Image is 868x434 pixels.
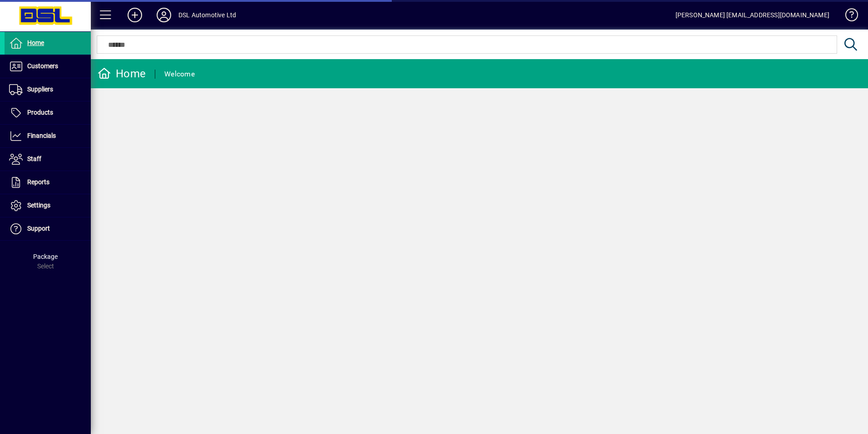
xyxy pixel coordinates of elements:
span: Staff [27,155,41,162]
a: Financials [5,125,91,147]
span: Customers [27,62,58,70]
a: Knowledge Base [838,2,857,31]
span: Support [27,225,50,232]
div: Home [98,66,146,81]
a: Settings [5,194,91,217]
a: Customers [5,55,91,78]
div: [PERSON_NAME] [EMAIL_ADDRESS][DOMAIN_NAME] [676,8,829,22]
a: Suppliers [5,78,91,101]
div: Welcome [164,67,195,81]
button: Profile [149,7,178,23]
div: DSL Automotive Ltd [178,8,236,22]
span: Reports [27,178,49,186]
span: Suppliers [27,86,53,93]
span: Financials [27,132,56,139]
span: Home [27,39,44,46]
a: Staff [5,148,91,171]
button: Add [120,7,149,23]
span: Settings [27,202,50,209]
a: Support [5,217,91,240]
span: Products [27,109,53,116]
span: Package [33,253,58,260]
a: Products [5,101,91,124]
a: Reports [5,171,91,194]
